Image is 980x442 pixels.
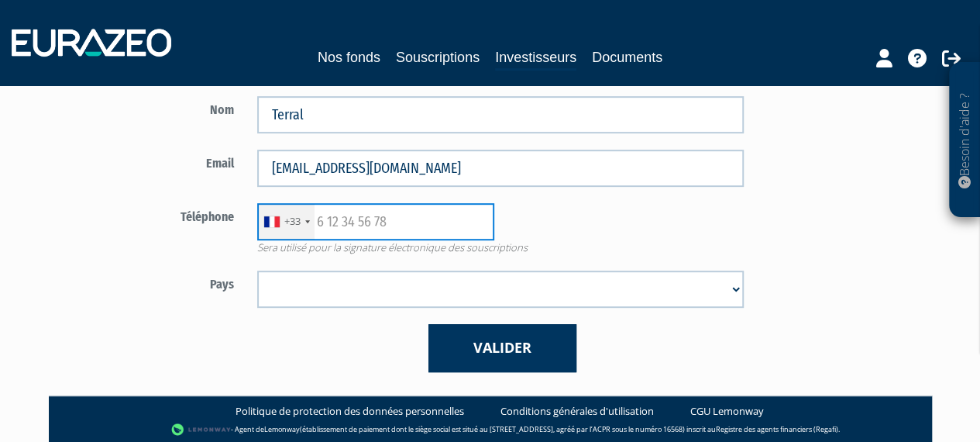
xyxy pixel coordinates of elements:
label: Téléphone [76,203,246,226]
a: Conditions générales d'utilisation [500,404,654,419]
a: CGU Lemonway [690,404,764,419]
div: - Agent de (établissement de paiement dont le siège social est situé au [STREET_ADDRESS], agréé p... [64,422,916,437]
a: Documents [592,47,662,68]
img: 1732889491-logotype_eurazeo_blanc_rvb.png [12,29,171,57]
input: 6 12 34 56 78 [257,203,494,240]
span: Sera utilisé pour la signature électronique des souscriptions [246,240,755,255]
a: Investisseurs [495,47,576,71]
button: Valider [428,324,576,371]
a: Nos fonds [318,47,380,68]
label: Nom [76,96,246,119]
a: Politique de protection des données personnelles [236,404,464,419]
div: France: +33 [258,204,315,240]
label: Email [76,150,246,173]
div: +33 [284,214,301,229]
a: Registre des agents financiers (Regafi) [716,423,838,433]
label: Pays [76,271,246,294]
p: Besoin d'aide ? [956,71,974,210]
img: logo-lemonway.png [171,422,231,437]
a: Souscriptions [396,47,480,68]
a: Lemonway [264,423,300,433]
